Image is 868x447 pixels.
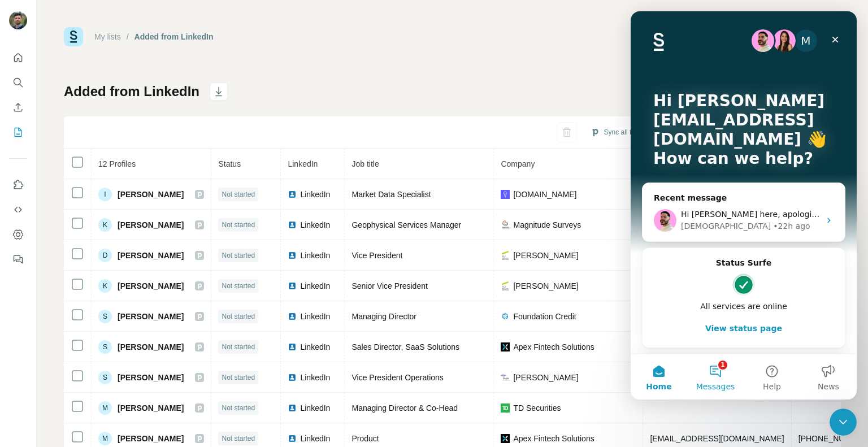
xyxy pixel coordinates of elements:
button: Quick start [9,47,27,68]
span: Apex Fintech Solutions [513,433,594,444]
span: LinkedIn [300,189,330,200]
button: Dashboard [9,224,27,245]
button: Sync all to Pipedrive (12) [583,124,687,141]
span: [PERSON_NAME] [118,250,184,261]
div: S [98,340,112,354]
span: Not started [222,311,255,322]
img: Avatar [9,11,27,29]
span: LinkedIn [300,341,330,353]
button: Use Surfe on LinkedIn [9,175,27,195]
div: S [98,371,112,384]
button: My lists [9,122,27,142]
img: company-logo [501,342,510,351]
span: [DOMAIN_NAME] [513,189,576,200]
span: LinkedIn [300,280,330,292]
img: company-logo [501,312,510,321]
span: Managing Director & Co-Head [351,403,458,413]
img: company-logo [501,190,510,199]
span: Foundation Credit [513,311,576,322]
span: LinkedIn [288,159,318,168]
img: LinkedIn logo [288,434,297,443]
span: [EMAIL_ADDRESS][DOMAIN_NAME] [650,434,784,443]
span: Not started [222,403,255,413]
img: Surfe Logo [64,27,83,46]
span: LinkedIn [300,219,330,231]
img: LinkedIn logo [288,403,297,413]
span: [PERSON_NAME] [118,189,184,200]
span: Magnitude Surveys [513,219,581,231]
img: LinkedIn logo [288,190,297,199]
span: [PERSON_NAME] [118,311,184,322]
span: [PERSON_NAME] [513,372,578,383]
span: Not started [222,372,255,383]
span: Geophysical Services Manager [351,220,461,229]
span: Not started [222,342,255,352]
img: company-logo [501,251,510,260]
span: [PERSON_NAME] [118,433,184,444]
span: TD Securities [513,402,561,414]
button: Feedback [9,249,27,270]
img: LinkedIn logo [288,281,297,290]
div: S [98,310,112,323]
span: Vice President Operations [351,373,443,382]
span: Senior Vice President [351,281,427,290]
li: / [127,31,129,42]
span: [PERSON_NAME] [118,280,184,292]
button: Search [9,72,27,93]
span: [PERSON_NAME] [118,341,184,353]
span: Not started [222,250,255,261]
span: LinkedIn [300,402,330,414]
span: Not started [222,189,255,199]
iframe: Intercom live chat [830,409,857,436]
img: LinkedIn logo [288,373,297,382]
span: [PERSON_NAME] [118,402,184,414]
span: Product [351,434,379,443]
div: M [98,401,112,415]
iframe: Intercom live chat [631,11,857,400]
div: D [98,249,112,262]
div: K [98,218,112,232]
img: company-logo [501,220,510,229]
span: [PERSON_NAME] [513,280,578,292]
img: LinkedIn logo [288,251,297,260]
span: Apex Fintech Solutions [513,341,594,353]
span: LinkedIn [300,250,330,261]
img: company-logo [501,281,510,290]
img: company-logo [501,373,510,382]
span: [PERSON_NAME] [118,372,184,383]
img: company-logo [501,434,510,443]
span: Job title [351,159,379,168]
span: [PERSON_NAME] [513,250,578,261]
span: Sales Director, SaaS Solutions [351,342,459,351]
span: Vice President [351,251,402,260]
span: 12 Profiles [98,159,136,168]
span: LinkedIn [300,433,330,444]
img: LinkedIn logo [288,342,297,351]
button: Use Surfe API [9,199,27,220]
h1: Added from LinkedIn [64,83,199,101]
span: Not started [222,281,255,291]
span: Market Data Specialist [351,190,431,199]
button: Enrich CSV [9,97,27,118]
div: M [98,432,112,445]
span: Managing Director [351,312,416,321]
